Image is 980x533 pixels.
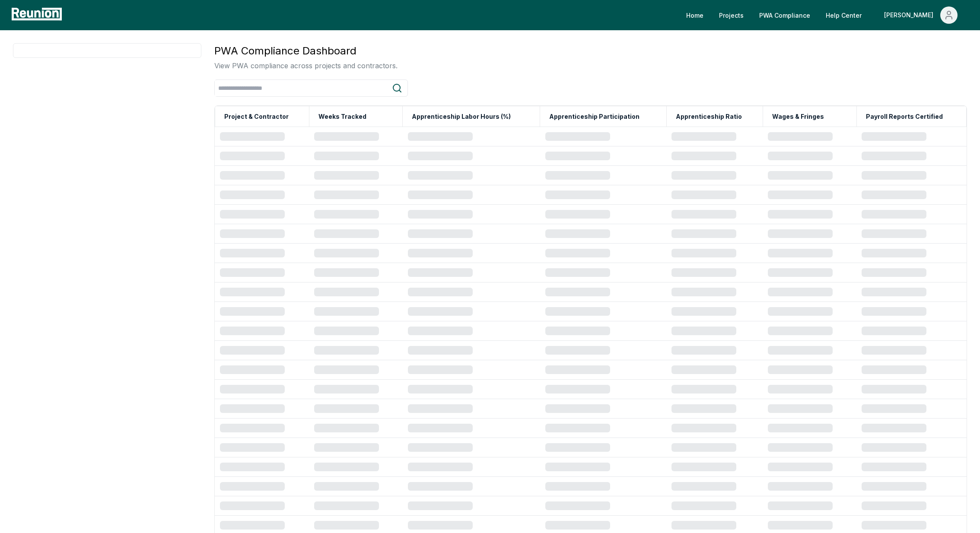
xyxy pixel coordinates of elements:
[410,108,512,125] button: Apprenticeship Labor Hours (%)
[770,108,826,125] button: Wages & Fringes
[679,6,971,24] nav: Main
[214,60,398,71] p: View PWA compliance across projects and contractors.
[877,6,964,24] button: [PERSON_NAME]
[884,6,937,24] div: [PERSON_NAME]
[547,108,641,125] button: Apprenticeship Participation
[679,6,710,24] a: Home
[819,6,869,24] a: Help Center
[223,108,290,125] button: Project & Contractor
[317,108,368,125] button: Weeks Tracked
[712,6,751,24] a: Projects
[864,108,945,125] button: Payroll Reports Certified
[674,108,744,125] button: Apprenticeship Ratio
[214,43,398,59] h3: PWA Compliance Dashboard
[752,6,817,24] a: PWA Compliance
